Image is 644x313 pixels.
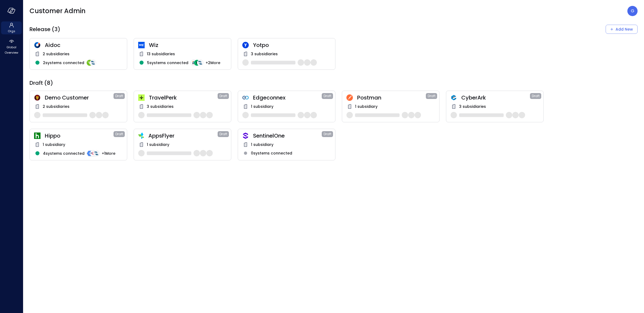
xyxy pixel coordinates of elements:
[357,94,426,101] span: Postman
[87,150,93,157] img: integration-logo
[606,25,638,34] div: Add New Organization
[43,104,69,109] span: 2 subsidiaries
[34,94,41,101] img: scnakozdowacoarmaydw
[206,60,220,66] span: + 2 More
[428,93,436,99] span: Draft
[147,104,174,109] span: 3 subsidiaries
[45,132,114,139] span: Hippo
[148,132,218,139] span: AppsFlyer
[251,142,273,148] span: 1 subsidiary
[532,93,540,99] span: Draft
[355,104,378,109] span: 1 subsidiary
[616,26,633,33] div: Add New
[242,132,249,139] img: oujisyhxiqy1h0xilnqx
[242,94,249,101] img: gkfkl11jtdpupy4uruhy
[631,8,634,14] p: G
[3,45,20,55] span: Global Overview
[43,60,84,66] span: 2 systems connected
[451,94,457,101] img: a5he5ildahzqx8n3jb8t
[459,104,486,109] span: 3 subsidiaries
[324,131,331,137] span: Draft
[251,51,278,57] span: 3 subsidiaries
[461,94,530,101] span: CyberArk
[45,94,114,101] span: Demo Customer
[1,38,22,56] div: Global Overview
[194,60,200,66] img: integration-logo
[138,132,144,139] img: zbmm8o9awxf8yv3ehdzf
[30,26,60,33] span: Release (3)
[149,94,218,101] span: TravelPerk
[43,51,69,57] span: 2 subsidiaries
[138,94,145,101] img: euz2wel6fvrjeyhjwgr9
[90,150,96,157] img: integration-logo
[93,150,100,157] img: integration-logo
[115,131,123,137] span: Draft
[253,94,322,101] span: Edgeconnex
[191,60,197,66] img: integration-logo
[102,150,115,156] span: + 1 More
[242,42,249,48] img: rosehlgmm5jjurozkspi
[606,25,638,34] button: Add New
[251,104,273,109] span: 1 subsidiary
[197,60,203,66] img: integration-logo
[30,7,86,15] span: Customer Admin
[251,150,292,156] span: 0 systems connected
[253,132,322,139] span: SentinelOne
[138,42,145,48] img: cfcvbyzhwvtbhao628kj
[30,79,53,86] span: Draft (8)
[90,60,96,66] img: integration-logo
[115,93,123,99] span: Draft
[8,28,15,34] span: Orgs
[147,142,169,148] span: 1 subsidiary
[346,94,353,101] img: t2hojgg0dluj8wcjhofe
[86,60,93,66] img: integration-logo
[147,51,175,57] span: 13 subsidiaries
[627,6,638,16] div: Guy
[34,132,41,139] img: ynjrjpaiymlkbkxtflmu
[1,21,22,34] div: Orgs
[45,42,123,49] span: Aidoc
[34,42,41,48] img: hddnet8eoxqedtuhlo6i
[149,42,227,49] span: Wiz
[219,93,227,99] span: Draft
[147,60,188,66] span: 5 systems connected
[43,150,85,156] span: 4 systems connected
[324,93,331,99] span: Draft
[43,142,65,148] span: 1 subsidiary
[219,131,227,137] span: Draft
[253,42,331,49] span: Yotpo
